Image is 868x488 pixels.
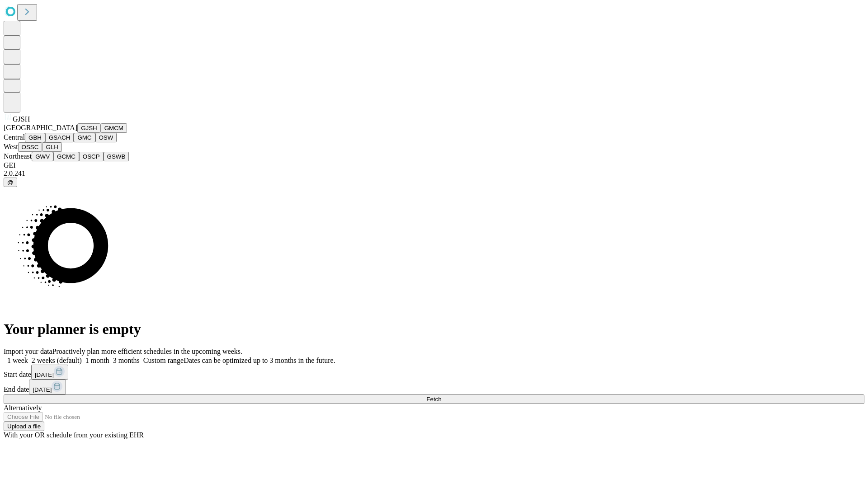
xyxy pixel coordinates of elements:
[4,152,32,160] span: Northeast
[184,357,335,364] span: Dates can be optimized up to 3 months in the future.
[32,357,82,364] span: 2 weeks (default)
[4,143,18,150] span: West
[42,142,61,152] button: GLH
[31,365,68,380] button: [DATE]
[4,365,864,380] div: Start date
[7,357,28,364] span: 1 week
[13,115,30,123] span: GJSH
[4,169,864,178] div: 2.0.241
[4,161,864,169] div: GEI
[4,133,25,141] span: Central
[45,133,74,142] button: GSACH
[33,386,52,393] span: [DATE]
[18,142,42,152] button: OSSC
[32,152,53,161] button: GWV
[4,178,17,187] button: @
[143,357,184,364] span: Custom range
[74,133,95,142] button: GMC
[25,133,45,142] button: GBH
[77,123,101,133] button: GJSH
[35,371,54,378] span: [DATE]
[4,380,864,394] div: End date
[101,123,127,133] button: GMCM
[4,347,52,355] span: Import your data
[4,422,44,431] button: Upload a file
[4,394,864,404] button: Fetch
[4,404,42,412] span: Alternatively
[426,396,441,403] span: Fetch
[7,179,14,186] span: @
[53,152,79,161] button: GCMC
[4,124,77,131] span: [GEOGRAPHIC_DATA]
[95,133,117,142] button: OSW
[29,380,66,394] button: [DATE]
[4,321,864,338] h1: Your planner is empty
[52,347,242,355] span: Proactively plan more efficient schedules in the upcoming weeks.
[104,152,129,161] button: GSWB
[85,357,109,364] span: 1 month
[113,357,140,364] span: 3 months
[4,431,144,439] span: With your OR schedule from your existing EHR
[79,152,104,161] button: OSCP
